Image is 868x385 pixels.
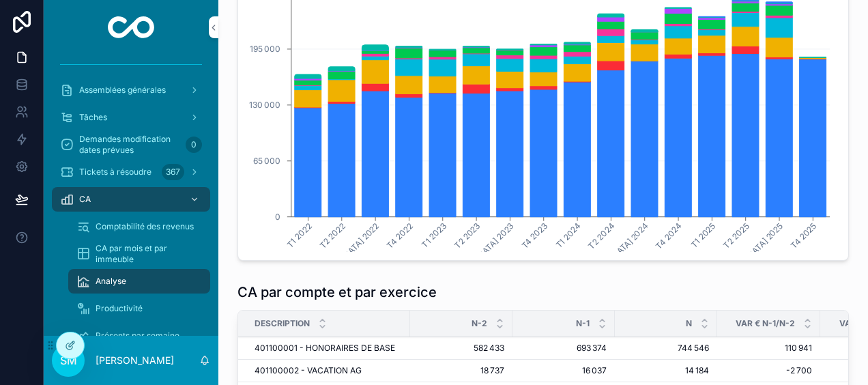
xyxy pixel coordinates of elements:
[789,220,819,251] tspan: T4 2025
[255,343,395,354] span: 401100001 - HONORAIRES DE BASE
[317,220,347,251] tspan: T2 2022
[68,269,210,294] a: Analyse
[52,105,210,130] a: Tâches
[96,354,174,367] p: [PERSON_NAME]
[52,160,210,184] a: Tickets à résoudre367
[52,78,210,102] a: Assemblées générales
[736,318,795,329] span: Var € N-1/N-2
[553,220,583,250] tspan: T1 2024
[255,365,362,376] span: 401100002 - VACATION AG
[79,167,151,177] span: Tickets à résoudre
[68,296,210,321] a: Productivité
[249,100,280,110] tspan: 130 000
[576,318,590,329] span: N-1
[721,220,751,251] tspan: T2 2025
[586,220,617,251] tspan: T2 2024
[79,194,91,205] span: CA
[96,243,197,265] span: CA par mois et par immeuble
[521,343,607,354] span: 693 374
[52,187,210,212] a: CA
[96,276,126,287] span: Analyse
[418,343,504,354] span: 582 433
[44,55,218,336] div: scrollable content
[623,343,709,354] span: 744 546
[725,365,812,376] span: -2 700
[60,352,77,369] span: SM
[250,44,280,54] tspan: 195 000
[725,343,812,354] span: 110 941
[162,164,184,180] div: 367
[385,220,415,251] tspan: T4 2022
[79,112,107,123] span: Tâches
[689,220,717,249] tspan: T1 2025
[108,16,155,38] img: App logo
[285,220,313,249] tspan: T1 2022
[452,220,482,251] tspan: T2 2023
[418,365,504,376] span: 18 737
[186,137,202,153] div: 0
[237,283,437,302] h1: CA par compte et par exercice
[79,85,166,96] span: Assemblées générales
[52,132,210,157] a: Demandes modification dates prévues0
[419,220,448,249] tspan: T1 2023
[686,318,692,329] span: N
[255,318,310,329] span: Description
[253,156,280,166] tspan: 65 000
[472,318,487,329] span: N-2
[96,330,179,341] span: Présents par semaine
[623,365,709,376] span: 14 184
[519,220,549,251] tspan: T4 2023
[68,214,210,239] a: Comptabilité des revenus
[96,221,194,232] span: Comptabilité des revenus
[79,134,180,156] span: Demandes modification dates prévues
[68,242,210,266] a: CA par mois et par immeuble
[96,303,143,314] span: Productivité
[68,324,210,348] a: Présents par semaine
[654,220,684,251] tspan: T4 2024
[275,212,280,222] tspan: 0
[521,365,607,376] span: 16 037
